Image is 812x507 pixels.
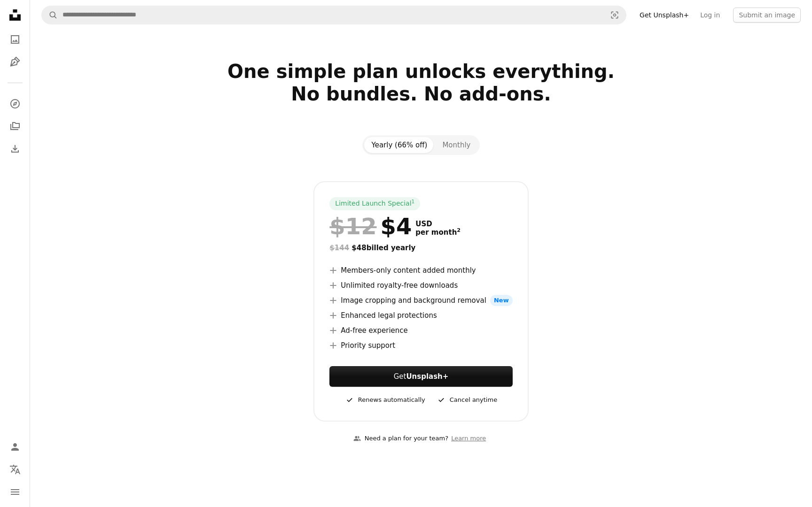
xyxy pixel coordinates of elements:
[448,431,489,446] a: Learn more
[329,197,420,210] div: Limited Launch Special
[345,394,425,406] div: Renews automatically
[6,139,24,158] a: Download History
[415,228,461,237] span: per month
[457,227,461,233] sup: 2
[329,295,512,306] li: Image cropping and background removal
[329,242,512,253] div: $48 billed yearly
[6,6,24,26] a: Home — Unsplash
[6,460,24,479] button: Language
[329,265,512,276] li: Members-only content added monthly
[6,483,24,501] button: Menu
[410,199,417,208] a: 1
[603,6,626,24] button: Visual search
[437,394,497,406] div: Cancel anytime
[329,244,349,252] span: $144
[329,310,512,321] li: Enhanced legal protections
[42,6,58,24] button: Search Unsplash
[329,280,512,291] li: Unlimited royalty-free downloads
[695,8,726,23] a: Log in
[6,30,24,49] a: Photos
[406,372,448,381] strong: Unsplash+
[329,325,512,336] li: Ad-free experience
[6,53,24,71] a: Illustrations
[329,214,376,238] span: $12
[412,199,415,204] sup: 1
[490,295,513,306] span: New
[733,8,801,23] button: Submit an image
[353,434,448,444] div: Need a plan for your team?
[415,220,461,228] span: USD
[634,8,695,23] a: Get Unsplash+
[435,137,478,153] button: Monthly
[329,340,512,351] li: Priority support
[455,228,462,237] a: 2
[364,137,435,153] button: Yearly (66% off)
[41,6,626,24] form: Find visuals sitewide
[329,366,512,387] button: GetUnsplash+
[329,214,412,238] div: $4
[117,60,726,128] h2: One simple plan unlocks everything. No bundles. No add-ons.
[6,94,24,113] a: Explore
[6,117,24,136] a: Collections
[6,438,24,456] a: Log in / Sign up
